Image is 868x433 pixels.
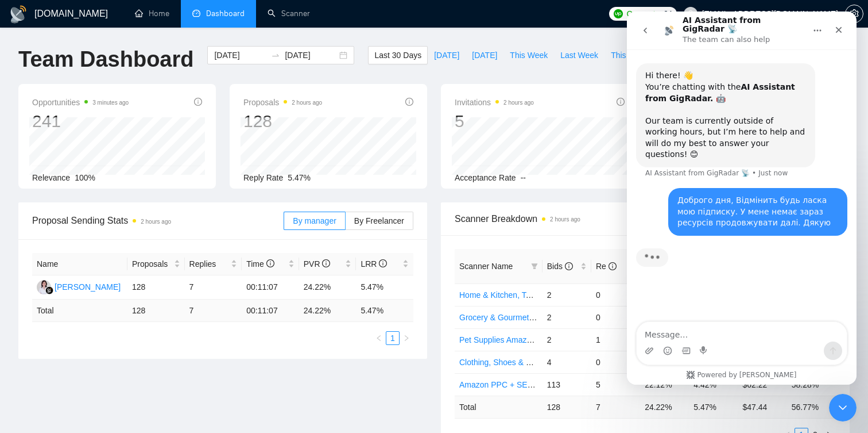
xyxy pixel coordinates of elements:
[368,46,428,64] button: Last 30 Days
[268,9,310,18] a: searchScanner
[386,331,400,345] li: 1
[565,262,573,270] span: info-circle
[243,110,322,132] div: 128
[9,5,28,24] img: logo
[829,394,857,421] iframe: To enrich screen reader interactions, please activate Accessibility in Grammarly extension settings
[243,173,283,182] span: Reply Rate
[550,216,580,223] time: 2 hours ago
[609,262,617,270] span: info-circle
[640,396,689,418] td: 24.22 %
[271,51,280,60] span: swap-right
[596,262,617,271] span: Re
[503,46,554,64] button: This Week
[32,95,129,109] span: Opportunities
[542,283,591,306] td: 2
[591,373,640,396] td: 5
[845,5,863,23] button: setting
[455,173,516,182] span: Acceptance Rate
[32,300,127,322] td: Total
[127,253,185,275] th: Proposals
[434,49,459,62] span: [DATE]
[132,258,172,270] span: Proposals
[356,275,413,300] td: 5.47%
[591,306,640,328] td: 0
[293,216,336,225] span: By manager
[554,46,604,64] button: Last Week
[45,286,53,294] img: gigradar-bm.png
[372,331,386,345] button: left
[185,253,242,275] th: Replies
[354,216,404,225] span: By Freelancer
[361,259,387,269] span: LRR
[92,99,129,106] time: 3 minutes ago
[75,173,95,182] span: 100%
[459,290,713,300] a: Home & Kitchen, Tools & Home Improvemen Amazon PPC + SEO Vlad
[246,259,274,269] span: Time
[626,7,661,20] span: Connects:
[185,275,242,300] td: 7
[560,49,598,62] span: Last Week
[459,358,648,367] a: Clothing, Shoes & Jewelry Amazon PPC + SEO Vlad
[322,259,330,267] span: info-circle
[542,328,591,351] td: 2
[428,46,466,64] button: [DATE]
[547,262,573,271] span: Bids
[455,396,542,418] td: Total
[466,46,503,64] button: [DATE]
[521,173,526,182] span: --
[189,258,229,270] span: Replies
[32,173,70,182] span: Relevance
[459,313,644,322] a: Grocery & Gourmet Food Amazon PPC + SEO Vlad
[292,99,322,106] time: 2 hours ago
[591,396,640,418] td: 7
[405,98,413,106] span: info-circle
[400,331,413,345] button: right
[845,9,863,18] a: setting
[611,49,650,62] span: This Month
[242,275,299,300] td: 00:11:07
[591,351,640,373] td: 0
[18,46,193,73] h1: Team Dashboard
[206,9,245,18] span: Dashboard
[356,300,413,322] td: 5.47 %
[542,373,591,396] td: 113
[510,49,548,62] span: This Week
[127,275,185,300] td: 128
[32,110,129,132] div: 241
[787,396,836,418] td: 56.77 %
[285,49,337,62] input: End date
[55,281,121,293] div: [PERSON_NAME]
[459,262,513,271] span: Scanner Name
[542,396,591,418] td: 128
[403,335,410,342] span: right
[266,259,274,267] span: info-circle
[374,49,421,62] span: Last 30 Days
[242,300,299,322] td: 00:11:07
[37,280,51,294] img: AK
[400,331,413,345] li: Next Page
[529,258,540,275] span: filter
[214,49,266,62] input: Start date
[127,300,185,322] td: 128
[32,213,284,228] span: Proposal Sending Stats
[664,7,672,20] span: 64
[386,332,399,344] a: 1
[32,253,127,275] th: Name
